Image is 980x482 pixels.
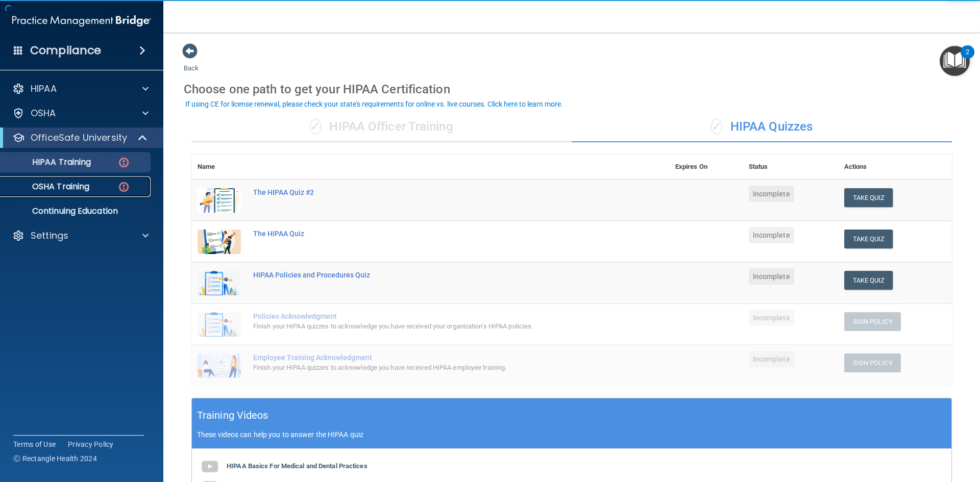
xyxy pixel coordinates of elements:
[669,155,743,180] th: Expires On
[844,312,901,331] button: Sign Policy
[12,230,149,242] a: Settings
[12,83,149,95] a: HIPAA
[31,230,68,242] p: Settings
[191,155,247,180] th: Name
[227,462,367,470] b: HIPAA Basics For Medical and Dental Practices
[31,83,57,95] p: HIPAA
[253,353,618,362] div: Employee Training Acknowledgment
[31,107,56,119] p: OSHA
[749,310,794,326] span: Incomplete
[310,119,321,134] span: ✓
[117,156,130,169] img: danger-circle.6113f641.png
[803,410,968,450] iframe: Drift Widget Chat Controller
[30,43,101,58] h4: Compliance
[749,227,794,243] span: Incomplete
[7,206,146,216] p: Continuing Education
[749,186,794,202] span: Incomplete
[844,353,901,372] button: Sign Policy
[749,268,794,285] span: Incomplete
[13,439,56,449] a: Terms of Use
[253,320,618,333] div: Finish your HIPAA quizzes to acknowledge you have received your organization’s HIPAA policies.
[966,52,969,65] div: 2
[7,157,91,167] p: HIPAA Training
[12,11,151,31] img: PMB logo
[200,456,220,477] img: gray_youtube_icon.38fcd6cc.png
[184,52,199,72] a: Back
[749,351,794,367] span: Incomplete
[838,155,952,180] th: Actions
[253,362,618,374] div: Finish your HIPAA quizzes to acknowledge you have received HIPAA employee training.
[184,99,565,109] button: If using CE for license renewal, please check your state's requirements for online vs. live cours...
[197,407,268,424] h5: Training Videos
[184,74,960,104] div: Choose one path to get your HIPAA Certification
[253,271,618,279] div: HIPAA Policies and Procedures Quiz
[253,312,618,320] div: Policies Acknowledgment
[940,46,970,76] button: Open Resource Center, 2 new notifications
[13,453,97,464] span: Ⓒ Rectangle Health 2024
[572,112,952,142] div: HIPAA Quizzes
[7,182,89,192] p: OSHA Training
[191,112,572,142] div: HIPAA Officer Training
[844,230,893,248] button: Take Quiz
[117,181,130,193] img: danger-circle.6113f641.png
[743,155,838,180] th: Status
[197,430,946,439] p: These videos can help you to answer the HIPAA quiz
[185,100,563,108] div: If using CE for license renewal, please check your state's requirements for online vs. live cours...
[253,188,618,196] div: The HIPAA Quiz #2
[253,230,618,238] div: The HIPAA Quiz
[12,132,148,144] a: OfficeSafe University
[31,132,127,144] p: OfficeSafe University
[844,271,893,290] button: Take Quiz
[68,439,114,449] a: Privacy Policy
[844,188,893,207] button: Take Quiz
[711,119,722,134] span: ✓
[12,107,149,119] a: OSHA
